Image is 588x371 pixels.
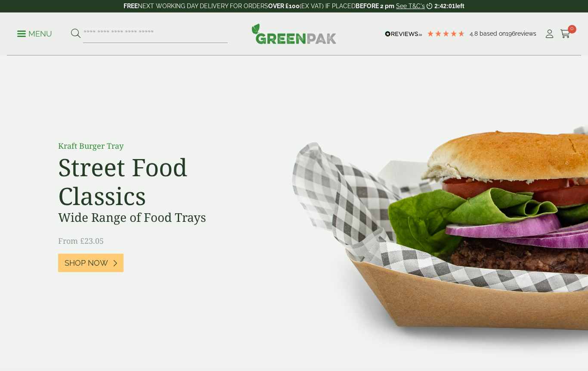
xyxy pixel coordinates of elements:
[58,210,252,225] h3: Wide Range of Food Trays
[265,56,588,368] img: Street Food Classics
[58,153,252,210] h2: Street Food Classics
[560,30,571,38] i: Cart
[58,236,104,246] span: From £23.05
[455,3,464,9] span: left
[560,28,571,40] a: 0
[65,258,108,268] span: Shop Now
[506,30,515,37] span: 196
[251,23,337,44] img: GreenPak Supplies
[427,30,465,37] div: 4.79 Stars
[356,3,394,9] strong: BEFORE 2 pm
[58,140,252,152] p: Kraft Burger Tray
[268,3,300,9] strong: OVER £100
[58,254,124,272] a: Shop Now
[515,30,536,37] span: reviews
[568,25,576,34] span: 0
[124,3,138,9] strong: FREE
[385,31,422,37] img: REVIEWS.io
[17,29,52,37] a: Menu
[470,30,480,37] span: 4.8
[396,3,425,9] a: See T&C's
[480,30,506,37] span: Based on
[544,30,555,38] i: My Account
[17,29,52,39] p: Menu
[434,3,455,9] span: 2:42:01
